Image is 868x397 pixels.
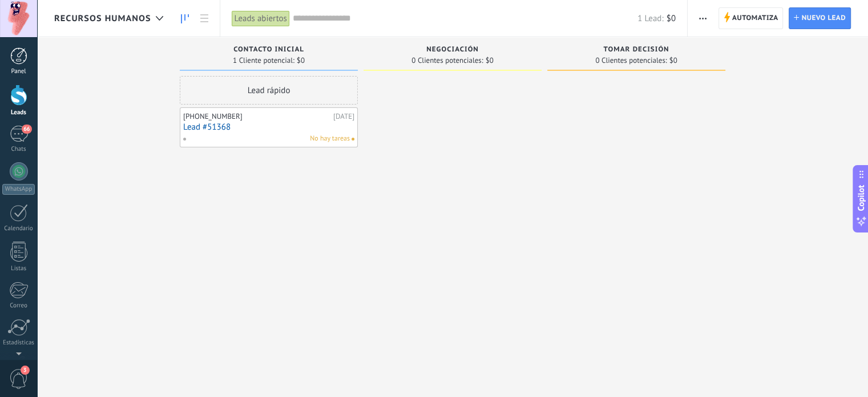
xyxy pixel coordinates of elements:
[855,185,867,211] span: Copilot
[232,10,290,27] div: Leads abiertos
[352,138,354,141] span: No hay nada asignado
[667,13,676,24] span: $0
[2,184,35,195] div: WhatsApp
[603,46,669,54] span: Tomar decisión
[718,7,784,29] a: Automatiza
[486,57,494,64] span: $0
[297,57,305,64] span: $0
[2,225,35,232] div: Calendario
[695,7,711,29] button: Más
[195,7,214,30] a: Lista
[426,46,479,54] span: Negociación
[669,57,677,64] span: $0
[411,57,483,64] span: 0 Clientes potenciales:
[732,8,778,29] span: Automatiza
[637,13,663,24] span: 1 Lead:
[233,46,304,54] span: Contacto inicial
[2,339,35,347] div: Estadísticas
[333,112,354,121] div: [DATE]
[21,366,30,375] span: 3
[185,46,352,55] div: Contacto inicial
[553,46,720,55] div: Tomar decisión
[22,125,31,134] span: 66
[183,112,330,121] div: [PHONE_NUMBER]
[2,265,35,272] div: Listas
[2,302,35,310] div: Correo
[310,134,350,144] span: No hay tareas
[54,13,151,24] span: Recursos Humanos
[2,109,35,117] div: Leads
[2,68,35,75] div: Panel
[180,76,358,105] div: Lead rápido
[233,57,294,64] span: 1 Cliente potencial:
[801,8,846,29] span: Nuevo lead
[2,146,35,153] div: Chats
[369,46,536,55] div: Negociación
[183,122,354,132] a: Lead #51368
[595,57,667,64] span: 0 Clientes potenciales:
[789,7,851,29] a: Nuevo lead
[175,7,195,30] a: Leads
